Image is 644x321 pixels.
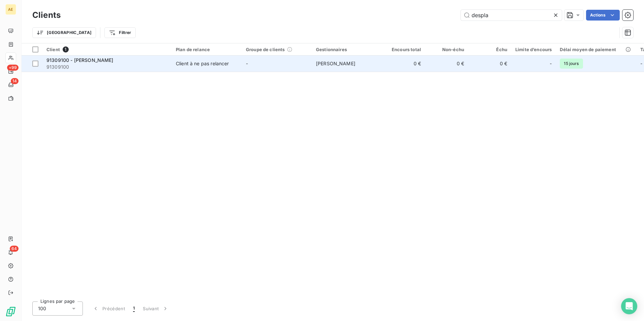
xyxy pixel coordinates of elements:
[246,47,285,52] span: Groupe de clients
[104,27,135,38] button: Filtrer
[46,47,60,52] span: Client
[316,47,378,52] div: Gestionnaires
[560,59,583,69] span: 15 jours
[515,47,552,52] div: Limite d’encours
[382,56,425,72] td: 0 €
[550,60,552,67] span: -
[133,305,135,312] span: 1
[386,47,421,52] div: Encours total
[468,56,511,72] td: 0 €
[63,46,69,52] span: 1
[11,78,19,84] span: 14
[246,61,248,66] span: -
[129,301,139,316] button: 1
[32,27,96,38] button: [GEOGRAPHIC_DATA]
[461,10,562,21] input: Rechercher
[7,65,19,71] span: +99
[176,60,229,67] div: Client à ne pas relancer
[10,246,19,252] span: 64
[316,61,355,66] span: [PERSON_NAME]
[32,9,61,21] h3: Clients
[38,305,46,312] span: 100
[139,301,173,316] button: Suivant
[88,301,129,316] button: Précédent
[429,47,464,52] div: Non-échu
[176,47,238,52] div: Plan de relance
[621,298,637,314] div: Open Intercom Messenger
[46,64,168,70] span: 91309100
[5,4,16,15] div: AE
[46,57,114,63] span: 91309100 - [PERSON_NAME]
[560,47,632,52] div: Délai moyen de paiement
[640,61,642,66] span: -
[5,306,16,317] img: Logo LeanPay
[586,10,620,21] button: Actions
[472,47,507,52] div: Échu
[425,56,468,72] td: 0 €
